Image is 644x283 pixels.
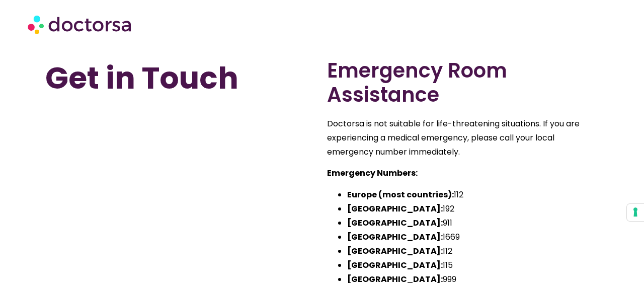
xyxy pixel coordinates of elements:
h1: Get in Touch [45,58,317,98]
strong: [GEOGRAPHIC_DATA]: [347,203,443,215]
li: 112 [347,188,599,202]
li: 112 [347,244,599,258]
strong: [GEOGRAPHIC_DATA]: [347,217,443,229]
li: 1669 [347,230,599,244]
li: 911 [347,216,599,230]
p: Doctorsa is not suitable for life-threatening situations. If you are experiencing a medical emerg... [327,117,599,159]
button: Your consent preferences for tracking technologies [627,204,644,221]
li: 192 [347,202,599,216]
strong: [GEOGRAPHIC_DATA]: [347,245,443,257]
strong: [GEOGRAPHIC_DATA]: [347,231,443,243]
strong: Europe (most countries): [347,189,454,200]
strong: Emergency Numbers: [327,167,418,179]
li: 115 [347,258,599,272]
h2: Emergency Room Assistance [327,58,599,107]
strong: [GEOGRAPHIC_DATA]: [347,259,443,271]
